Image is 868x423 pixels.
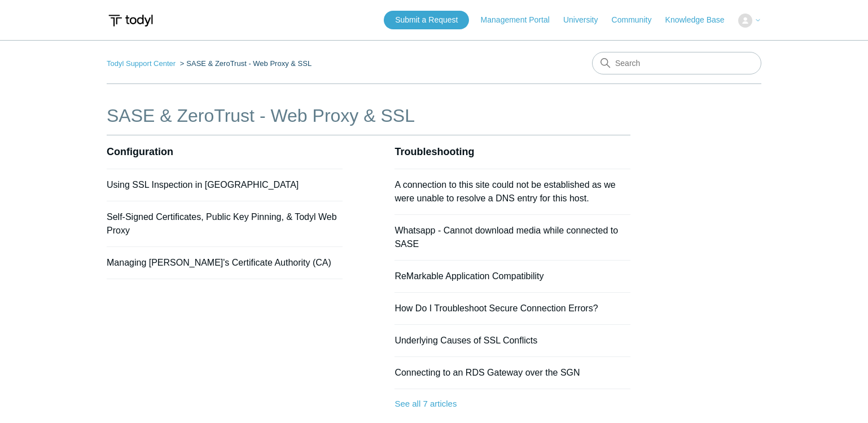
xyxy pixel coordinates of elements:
a: ReMarkable Application Compatibility [394,271,543,281]
li: Todyl Support Center [107,59,178,68]
a: See all 7 articles [394,389,630,419]
h1: SASE & ZeroTrust - Web Proxy & SSL [107,102,630,129]
a: Connecting to an RDS Gateway over the SGN [394,368,580,377]
a: Using SSL Inspection in [GEOGRAPHIC_DATA] [107,180,299,190]
li: SASE & ZeroTrust - Web Proxy & SSL [178,59,312,68]
a: Managing [PERSON_NAME]'s Certificate Authority (CA) [107,258,331,267]
a: Community [612,14,663,26]
a: Knowledge Base [665,14,736,26]
a: How Do I Troubleshoot Secure Connection Errors? [394,303,598,313]
a: Troubleshooting [394,146,474,157]
a: Management Portal [481,14,561,26]
a: Submit a Request [384,11,469,29]
a: Underlying Causes of SSL Conflicts [394,336,537,345]
a: Self-Signed Certificates, Public Key Pinning, & Todyl Web Proxy [107,212,337,235]
input: Search [592,52,761,74]
img: Todyl Support Center Help Center home page [107,10,155,31]
a: Whatsapp - Cannot download media while connected to SASE [394,226,618,249]
a: University [563,14,609,26]
a: Configuration [107,146,173,157]
a: Todyl Support Center [107,59,176,68]
a: A connection to this site could not be established as we were unable to resolve a DNS entry for t... [394,180,615,203]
